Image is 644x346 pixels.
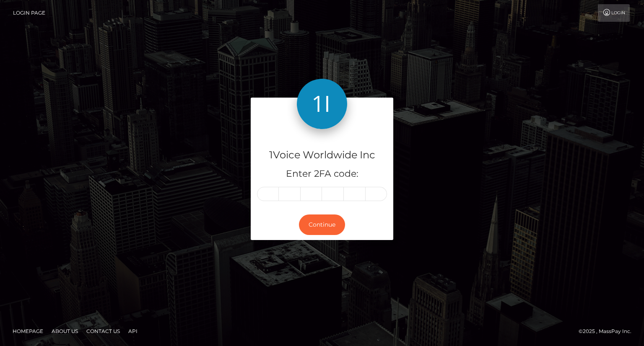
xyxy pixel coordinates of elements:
a: Login Page [13,4,45,22]
h5: Enter 2FA code: [257,168,387,181]
a: Contact Us [83,325,123,338]
a: About Us [48,325,81,338]
a: Homepage [9,325,47,338]
a: Login [598,4,630,22]
div: © 2025 , MassPay Inc. [579,327,638,336]
a: API [125,325,141,338]
img: 1Voice Worldwide Inc [297,79,347,129]
h4: 1Voice Worldwide Inc [257,148,387,163]
button: Continue [299,214,345,235]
